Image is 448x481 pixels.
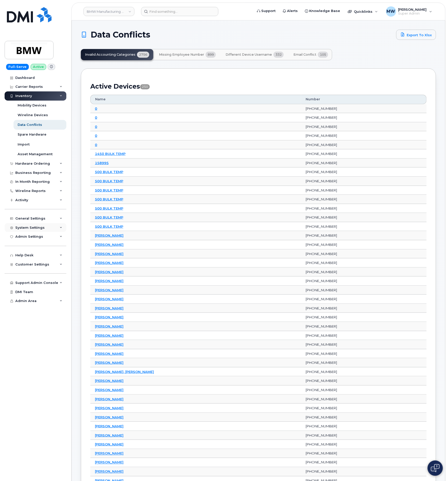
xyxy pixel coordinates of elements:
span: Email Conflict [293,53,316,57]
a: [PERSON_NAME] [95,360,123,365]
a: [PERSON_NAME] [95,279,123,283]
a: 500 BULK TEMP [95,224,123,229]
td: [PHONE_NUMBER] [301,467,427,476]
a: [PERSON_NAME] [95,406,123,410]
span: 105 [318,52,328,58]
a: [PERSON_NAME] [95,388,123,392]
td: [PHONE_NUMBER] [301,131,427,140]
a: Export to Xlsx [396,30,436,40]
td: [PHONE_NUMBER] [301,458,427,467]
td: [PHONE_NUMBER] [301,286,427,295]
a: [PERSON_NAME] [95,261,123,265]
td: [PHONE_NUMBER] [301,404,427,413]
a: [PERSON_NAME] [95,352,123,356]
a: [PERSON_NAME] [95,379,123,383]
span: Data Conflicts [91,31,150,39]
a: [PERSON_NAME] [95,315,123,319]
a: [PERSON_NAME] [95,397,123,401]
a: [PERSON_NAME] [95,297,123,301]
td: [PHONE_NUMBER] [301,304,427,313]
td: [PHONE_NUMBER] [301,276,427,286]
a: [PERSON_NAME] [95,306,123,310]
td: [PHONE_NUMBER] [301,268,427,277]
td: [PHONE_NUMBER] [301,167,427,177]
td: [PHONE_NUMBER] [301,140,427,150]
td: [PHONE_NUMBER] [301,413,427,422]
td: [PHONE_NUMBER] [301,204,427,213]
td: [PHONE_NUMBER] [301,258,427,268]
td: [PHONE_NUMBER] [301,376,427,386]
a: [PERSON_NAME] [95,451,123,455]
a: [PERSON_NAME] [95,442,123,446]
a: 500 BULK TEMP [95,188,123,192]
a: 500 BULK TEMP [95,179,123,183]
td: [PHONE_NUMBER] [301,159,427,168]
a: [PERSON_NAME] [95,252,123,256]
td: [PHONE_NUMBER] [301,395,427,404]
span: Missing Employee Number [159,53,204,57]
a: [PERSON_NAME] [95,470,123,474]
td: [PHONE_NUMBER] [301,113,427,122]
a: [PERSON_NAME] [95,342,123,346]
a: 0 [95,106,97,111]
a: [PERSON_NAME] [95,333,123,338]
a: 0 [95,134,97,138]
a: 0 [95,143,97,147]
a: 500 BULK TEMP [95,215,123,219]
a: [PERSON_NAME] [95,270,123,274]
a: [PERSON_NAME] [95,243,123,247]
span: 332 [273,52,284,58]
img: Open chat [431,464,440,472]
td: [PHONE_NUMBER] [301,340,427,349]
a: 500 BULK TEMP [95,170,123,174]
td: [PHONE_NUMBER] [301,431,427,440]
td: [PHONE_NUMBER] [301,386,427,395]
a: [PERSON_NAME] [95,433,123,437]
td: [PHONE_NUMBER] [301,449,427,458]
th: Number [301,95,427,104]
a: 0 [95,115,97,119]
td: [PHONE_NUMBER] [301,213,427,222]
a: 158995 [95,161,109,165]
td: [PHONE_NUMBER] [301,122,427,131]
td: [PHONE_NUMBER] [301,313,427,322]
td: [PHONE_NUMBER] [301,186,427,195]
td: [PHONE_NUMBER] [301,349,427,358]
a: 500 BULK TEMP [95,206,123,210]
td: [PHONE_NUMBER] [301,331,427,340]
td: [PHONE_NUMBER] [301,240,427,249]
td: [PHONE_NUMBER] [301,104,427,113]
span: 899 [206,52,216,58]
td: [PHONE_NUMBER] [301,358,427,367]
a: 0 [95,125,97,129]
a: [PERSON_NAME] [95,424,123,428]
td: [PHONE_NUMBER] [301,149,427,159]
a: [PERSON_NAME] [95,233,123,237]
a: [PERSON_NAME] [95,324,123,328]
a: [PERSON_NAME], [PERSON_NAME] [95,370,154,374]
td: [PHONE_NUMBER] [301,295,427,304]
td: [PHONE_NUMBER] [301,322,427,331]
h2: Active Devices [90,82,427,90]
a: [PERSON_NAME] [95,415,123,419]
a: [PERSON_NAME] [95,460,123,464]
td: [PHONE_NUMBER] [301,177,427,186]
td: [PHONE_NUMBER] [301,222,427,231]
a: [PERSON_NAME] [95,288,123,292]
td: [PHONE_NUMBER] [301,195,427,204]
a: 1450 BULK TEMP [95,152,126,156]
td: [PHONE_NUMBER] [301,249,427,259]
a: 500 BULK TEMP [95,197,123,201]
span: 250 [140,84,150,89]
td: [PHONE_NUMBER] [301,367,427,377]
td: [PHONE_NUMBER] [301,422,427,431]
span: Different Device Username [226,53,272,57]
th: Name [90,95,301,104]
td: [PHONE_NUMBER] [301,440,427,449]
td: [PHONE_NUMBER] [301,231,427,240]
